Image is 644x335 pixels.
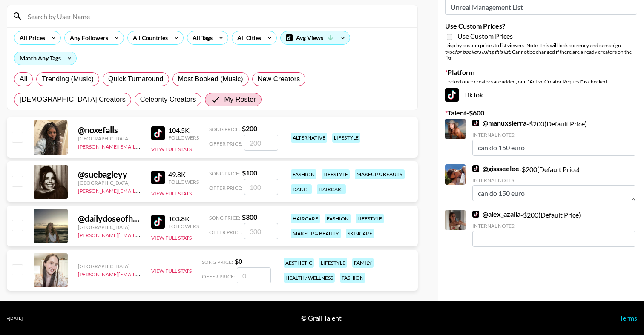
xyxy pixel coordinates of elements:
[78,169,141,180] div: @ suebagleyy
[65,31,110,44] div: Any Followers
[209,185,242,191] span: Offer Price:
[472,120,479,126] img: TikTok
[244,179,278,195] input: 100
[472,223,635,229] div: Internal Notes:
[78,142,204,150] a: [PERSON_NAME][EMAIL_ADDRESS][DOMAIN_NAME]
[346,229,374,238] div: skincare
[472,119,526,127] a: @manuxsierra
[445,68,637,77] label: Platform
[20,74,27,84] span: All
[151,171,165,184] img: TikTok
[242,169,257,177] strong: $ 100
[78,263,141,269] div: [GEOGRAPHIC_DATA]
[291,214,320,223] div: haircare
[472,211,479,218] img: TikTok
[151,126,165,140] img: TikTok
[319,258,347,268] div: lifestyle
[128,31,170,44] div: All Countries
[472,164,519,173] a: @gissseelee
[291,184,312,194] div: dance
[258,74,300,84] span: New Creators
[42,74,94,84] span: Trending (Music)
[284,273,335,283] div: health / wellness
[472,185,635,201] textarea: can do 150 euro
[242,213,257,221] strong: $ 300
[244,135,278,151] input: 200
[78,230,204,238] a: [PERSON_NAME][EMAIL_ADDRESS][DOMAIN_NAME]
[352,258,374,268] div: family
[237,267,271,283] input: 0
[168,135,199,141] div: Followers
[7,315,23,321] div: v [DATE]
[445,78,637,85] div: Locked once creators are added, or if "Active Creator Request" is checked.
[340,273,365,283] div: fashion
[23,9,412,23] input: Search by User Name
[178,74,243,84] span: Most Booked (Music)
[235,257,242,265] strong: $ 0
[472,132,635,138] div: Internal Notes:
[78,186,204,194] a: [PERSON_NAME][EMAIL_ADDRESS][DOMAIN_NAME]
[209,229,242,235] span: Offer Price:
[14,31,47,44] div: All Prices
[472,210,635,247] div: - $ 200 (Default Price)
[168,223,199,229] div: Followers
[332,133,360,143] div: lifestyle
[168,215,199,223] div: 103.8K
[244,223,278,239] input: 300
[445,22,637,30] label: Use Custom Prices?
[78,213,141,224] div: @ dailydoseofhannahx
[78,125,141,135] div: @ noxefalls
[355,169,405,179] div: makeup & beauty
[445,109,637,117] label: Talent - $ 600
[151,146,192,152] button: View Full Stats
[284,258,314,268] div: aesthetic
[78,224,141,230] div: [GEOGRAPHIC_DATA]
[151,268,192,274] button: View Full Stats
[472,210,520,218] a: @alex_azalia
[322,169,350,179] div: lifestyle
[168,170,199,179] div: 49.8K
[168,126,199,135] div: 104.5K
[202,259,233,265] span: Song Price:
[317,184,346,194] div: haircare
[291,133,327,143] div: alternative
[455,49,510,55] em: for bookers using this list
[78,135,141,142] div: [GEOGRAPHIC_DATA]
[14,52,76,65] div: Match Any Tags
[472,177,635,183] div: Internal Notes:
[301,314,342,322] div: © Grail Talent
[620,314,637,322] a: Terms
[78,269,204,278] a: [PERSON_NAME][EMAIL_ADDRESS][DOMAIN_NAME]
[281,31,350,44] div: Avg Views
[232,31,263,44] div: All Cities
[242,124,257,132] strong: $ 200
[224,94,256,105] span: My Roster
[356,214,384,223] div: lifestyle
[78,180,141,186] div: [GEOGRAPHIC_DATA]
[291,229,341,238] div: makeup & beauty
[187,31,214,44] div: All Tags
[291,169,316,179] div: fashion
[325,214,351,223] div: fashion
[445,88,459,102] img: TikTok
[168,179,199,185] div: Followers
[445,88,637,102] div: TikTok
[140,94,196,105] span: Celebrity Creators
[202,273,235,280] span: Offer Price:
[151,215,165,229] img: TikTok
[209,140,242,147] span: Offer Price:
[472,164,635,201] div: - $ 200 (Default Price)
[209,170,240,177] span: Song Price:
[472,140,635,156] textarea: can do 150 euro
[108,74,164,84] span: Quick Turnaround
[20,94,126,105] span: [DEMOGRAPHIC_DATA] Creators
[445,42,637,61] div: Display custom prices to list viewers. Note: This will lock currency and campaign type . Cannot b...
[457,32,513,40] span: Use Custom Prices
[209,215,240,221] span: Song Price:
[472,119,635,156] div: - $ 200 (Default Price)
[472,165,479,172] img: TikTok
[151,190,192,197] button: View Full Stats
[209,126,240,132] span: Song Price:
[151,235,192,241] button: View Full Stats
